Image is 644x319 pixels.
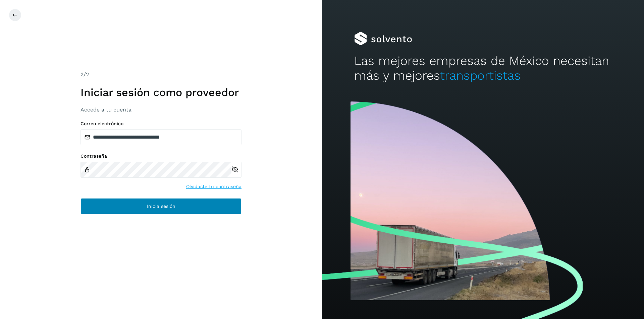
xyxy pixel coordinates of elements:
[80,198,241,214] button: Inicia sesión
[147,204,175,209] span: Inicia sesión
[80,86,241,99] h1: Iniciar sesión como proveedor
[110,222,212,248] iframe: reCAPTCHA
[440,68,521,83] span: transportistas
[80,153,241,159] label: Contraseña
[186,183,241,190] a: Olvidaste tu contraseña
[80,71,241,79] div: /2
[80,71,84,78] span: 2
[80,106,241,113] h3: Accede a tu cuenta
[80,121,241,127] label: Correo electrónico
[354,54,612,83] h2: Las mejores empresas de México necesitan más y mejores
